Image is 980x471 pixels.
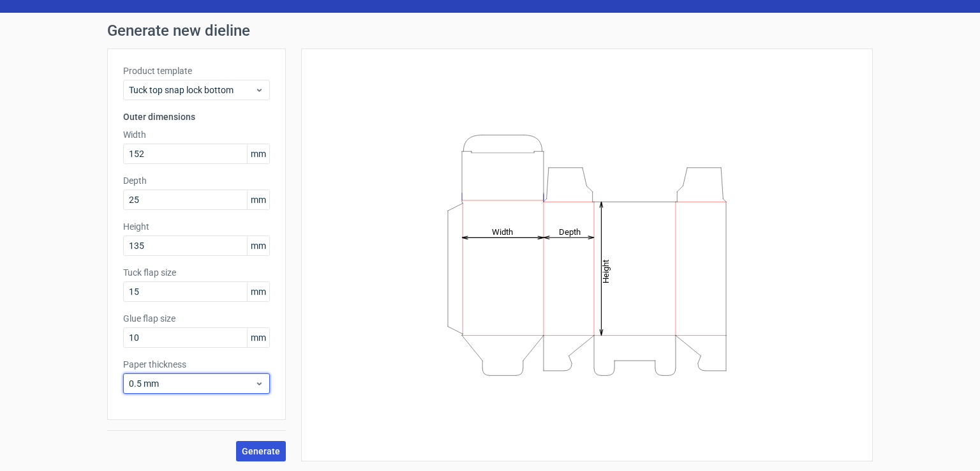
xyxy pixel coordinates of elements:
[123,64,270,77] label: Product template
[123,220,270,233] label: Height
[123,174,270,187] label: Depth
[247,328,269,347] span: mm
[247,236,269,255] span: mm
[247,190,269,209] span: mm
[123,312,270,325] label: Glue flap size
[129,377,255,390] span: 0.5 mm
[247,144,269,163] span: mm
[247,282,269,301] span: mm
[123,266,270,279] label: Tuck flap size
[601,259,611,283] tspan: Height
[236,441,286,461] button: Generate
[107,23,873,38] h1: Generate new dieline
[123,128,270,141] label: Width
[242,447,280,456] span: Generate
[559,227,581,236] tspan: Depth
[129,84,255,96] span: Tuck top snap lock bottom
[492,227,513,236] tspan: Width
[123,110,270,123] h3: Outer dimensions
[123,358,270,371] label: Paper thickness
